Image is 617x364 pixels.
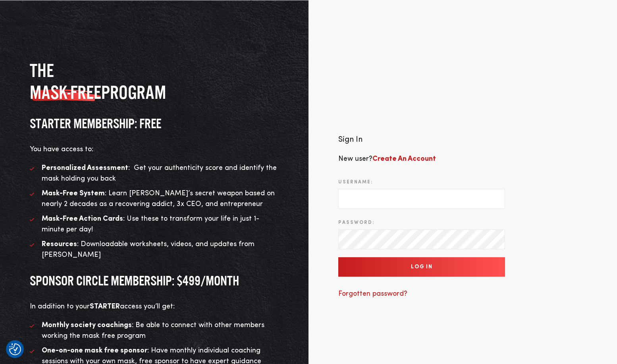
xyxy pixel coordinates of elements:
[9,343,21,355] img: Revisit consent button
[42,215,259,233] span: : Use these to transform your life in just 1-minute per day!
[30,60,279,103] h2: The program
[42,241,255,258] span: : Downloadable worksheets, videos, and updates from [PERSON_NAME]
[9,343,21,355] button: Consent Preferences
[42,215,123,222] strong: Mask-Free Action Cards
[372,155,436,162] a: Create An Account
[30,301,279,312] p: In addition to your access you’ll get:
[30,144,279,155] p: You have access to:
[30,272,279,289] h3: SPONSOR CIRCLE MEMBERSHIP: $499/MONTH
[338,290,407,297] a: Forgotten password?
[338,219,374,226] label: Password:
[30,115,279,132] h3: STARTER MEMBERSHIP: FREE
[42,322,132,329] strong: Monthly society coachings
[30,320,279,341] li: : Be able to connect with other members working the mask free program
[338,257,505,277] input: Log In
[42,164,128,171] strong: Personalized Assessment
[338,179,373,186] label: Username:
[42,347,147,354] strong: One-on-one mask free sponsor
[338,136,362,144] span: Sign In
[90,303,120,310] strong: STARTER
[30,81,101,103] span: MASK-FREE
[42,164,277,182] span: : Get your authenticity score and identify the mask holding you back
[42,190,275,208] span: : Learn [PERSON_NAME]’s secret weapon based on nearly 2 decades as a recovering addict, 3x CEO, a...
[42,190,105,197] strong: Mask-Free System
[338,155,436,162] span: New user?
[42,241,77,248] strong: Resources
